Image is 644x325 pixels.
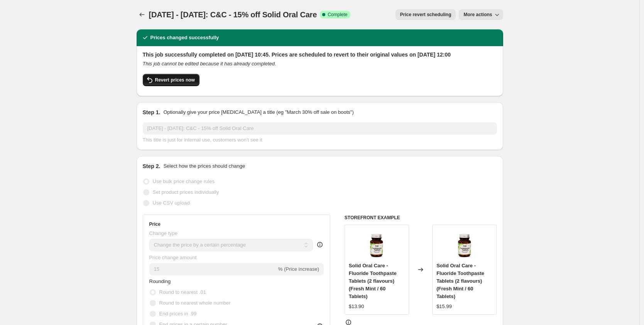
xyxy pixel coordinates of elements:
span: Solid Oral Care - Fluoride Toothpaste Tablets (2 flavours) (Fresh Mint / 60 Tablets) [436,263,484,299]
span: Round to nearest whole number [159,300,231,306]
span: Use bulk price change rules [153,178,215,184]
i: This job cannot be edited because it has already completed. [143,61,276,67]
span: Change type [149,230,178,236]
button: Price change jobs [137,9,147,20]
span: Rounding [149,278,171,284]
button: Revert prices now [143,74,199,86]
span: Price change amount [149,255,197,260]
span: More actions [463,12,492,18]
div: help [316,241,324,248]
span: Set product prices individually [153,189,219,195]
div: $15.99 [436,303,452,310]
img: Mint-Toothpaste-Tablets-30g_80x.png [449,229,480,260]
h2: Step 1. [143,108,161,116]
span: Use CSV upload [153,200,190,206]
span: This title is just for internal use, customers won't see it [143,137,262,143]
h2: This job successfully completed on [DATE] 10:45. Prices are scheduled to revert to their original... [143,51,497,58]
input: 30% off holiday sale [143,122,497,135]
button: More actions [459,9,503,20]
span: Revert prices now [155,77,195,83]
span: Round to nearest .01 [159,289,206,295]
p: Select how the prices should change [163,162,245,170]
input: -15 [149,263,277,275]
span: Complete [328,12,347,18]
h2: Step 2. [143,162,161,170]
h2: Prices changed successfully [150,34,219,42]
div: $13.90 [349,303,364,310]
span: Solid Oral Care - Fluoride Toothpaste Tablets (2 flavours) (Fresh Mint / 60 Tablets) [349,263,397,299]
span: End prices in .99 [159,311,197,317]
h3: Price [149,221,161,227]
img: Mint-Toothpaste-Tablets-30g_80x.png [361,229,392,260]
span: [DATE] - [DATE]: C&C - 15% off Solid Oral Care [149,10,317,19]
button: Price revert scheduling [396,9,456,20]
p: Optionally give your price [MEDICAL_DATA] a title (eg "March 30% off sale on boots") [163,108,353,116]
span: % (Price increase) [278,266,319,272]
span: Price revert scheduling [400,12,451,18]
h6: STOREFRONT EXAMPLE [345,215,497,221]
